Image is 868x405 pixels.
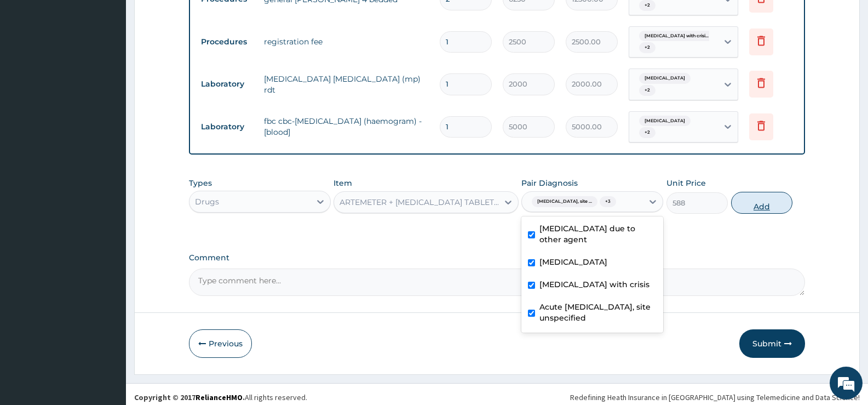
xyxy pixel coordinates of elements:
label: Item [334,178,352,189]
span: + 3 [600,196,616,207]
label: Comment [189,253,805,263]
label: Pair Diagnosis [521,178,578,189]
span: + 2 [639,127,656,138]
a: RelianceHMO [196,392,243,402]
label: Unit Price [666,178,706,189]
strong: Copyright © 2017 . [134,392,245,402]
button: Previous [189,329,252,358]
td: [MEDICAL_DATA] [MEDICAL_DATA] (mp) rdt [258,68,434,101]
div: Drugs [195,196,219,207]
span: [MEDICAL_DATA] with crisi... [639,31,714,42]
span: + 2 [639,85,656,96]
td: Laboratory [196,74,258,94]
div: ARTEMETER + [MEDICAL_DATA] TABLET - 80/480MG (LONART DS) [340,197,499,208]
label: [MEDICAL_DATA] with crisis [539,279,649,290]
td: Procedures [196,32,258,52]
label: [MEDICAL_DATA] [539,256,607,267]
button: Add [731,192,792,214]
td: Laboratory [196,117,258,137]
div: Redefining Heath Insurance in [GEOGRAPHIC_DATA] using Telemedicine and Data Science! [570,392,860,403]
span: [MEDICAL_DATA], site ... [532,196,597,207]
textarea: Type your message and hit 'Enter' [5,280,209,318]
label: Types [189,179,212,188]
img: d_794563401_company_1708531726252_794563401 [20,55,44,82]
td: fbc cbc-[MEDICAL_DATA] (haemogram) - [blood] [258,110,434,143]
span: + 2 [639,42,656,53]
div: Minimize live chat window [180,5,206,32]
span: [MEDICAL_DATA] [639,116,691,127]
span: [MEDICAL_DATA] [639,73,691,84]
label: Acute [MEDICAL_DATA], site unspecified [539,301,657,323]
div: Chat with us now [57,61,184,76]
span: We're online! [64,128,151,239]
td: registration fee [258,31,434,53]
button: Submit [739,329,805,358]
label: [MEDICAL_DATA] due to other agent [539,223,657,245]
